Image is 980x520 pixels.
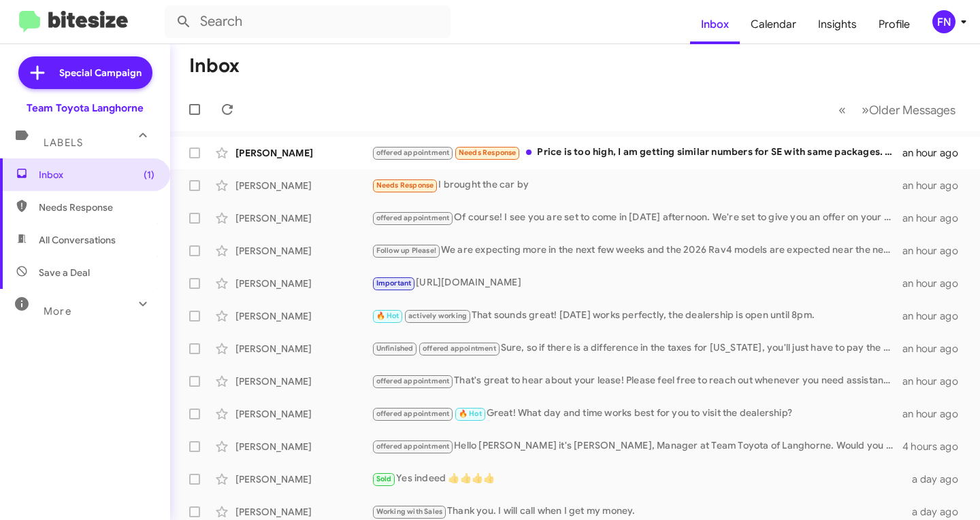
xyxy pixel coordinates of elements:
[372,341,902,356] div: Sure, so if there is a difference in the taxes for [US_STATE], you'll just have to pay the differ...
[372,243,902,258] div: We are expecting more in the next few weeks and the 2026 Rav4 models are expected near the new year.
[740,5,807,44] a: Calendar
[372,373,902,389] div: That's great to hear about your lease! Please feel free to reach out whenever you need assistance!
[376,409,450,418] span: offered appointment
[902,342,969,356] div: an hour ago
[459,148,517,157] span: Needs Response
[372,210,902,226] div: Of course! I see you are set to come in [DATE] afternoon. We're set to give you an offer on your ...
[235,407,372,421] div: [PERSON_NAME]
[902,179,969,192] div: an hour ago
[372,308,902,324] div: That sounds great! [DATE] works perfectly, the dealership is open until 8pm.
[235,146,372,160] div: [PERSON_NAME]
[376,246,436,255] span: Follow up Please!
[59,66,142,80] span: Special Campaign
[831,96,964,124] nav: Page navigation example
[372,471,910,487] div: Yes indeed 👍👍👍👍
[372,504,910,519] div: Thank you. I will call when I get my money.
[376,213,450,222] span: offered appointment
[376,181,434,190] span: Needs Response
[44,137,83,149] span: Labels
[235,440,372,453] div: [PERSON_NAME]
[39,266,90,279] span: Save a Deal
[39,233,116,247] span: All Conversations
[690,5,740,44] a: Inbox
[921,10,965,33] button: FN
[189,55,240,77] h1: Inbox
[39,201,154,214] span: Needs Response
[868,5,921,44] a: Profile
[235,342,372,356] div: [PERSON_NAME]
[165,5,451,38] input: Search
[235,277,372,290] div: [PERSON_NAME]
[902,309,969,323] div: an hour ago
[235,375,372,388] div: [PERSON_NAME]
[869,103,955,118] span: Older Messages
[235,505,372,519] div: [PERSON_NAME]
[144,168,154,181] span: (1)
[372,145,902,160] div: Price is too high, I am getting similar numbers for SE with same packages. Anyway thanks for the ...
[235,179,372,192] div: [PERSON_NAME]
[376,442,450,451] span: offered appointment
[408,311,467,320] span: actively working
[18,56,152,89] a: Special Campaign
[376,279,412,288] span: Important
[902,146,969,160] div: an hour ago
[376,311,399,320] span: 🔥 Hot
[44,305,71,317] span: More
[39,168,154,181] span: Inbox
[423,344,496,353] span: offered appointment
[932,10,955,33] div: FN
[372,406,902,421] div: Great! What day and time works best for you to visit the dealership?
[376,148,450,157] span: offered appointment
[902,407,969,421] div: an hour ago
[235,244,372,258] div: [PERSON_NAME]
[376,344,414,353] span: Unfinished
[235,309,372,323] div: [PERSON_NAME]
[862,101,869,118] span: »
[910,472,969,486] div: a day ago
[902,211,969,225] div: an hour ago
[376,507,443,516] span: Working with Sales
[830,96,854,124] button: Previous
[27,101,144,115] div: Team Toyota Langhorne
[372,438,902,454] div: Hello [PERSON_NAME] it's [PERSON_NAME], Manager at Team Toyota of Langhorne. Would you have some ...
[459,409,482,418] span: 🔥 Hot
[372,177,902,193] div: I brought the car by
[902,375,969,388] div: an hour ago
[235,211,372,225] div: [PERSON_NAME]
[838,101,846,118] span: «
[853,96,964,124] button: Next
[376,377,450,385] span: offered appointment
[376,474,392,483] span: Sold
[902,244,969,258] div: an hour ago
[902,277,969,290] div: an hour ago
[910,505,969,519] div: a day ago
[807,5,868,44] a: Insights
[235,472,372,486] div: [PERSON_NAME]
[372,275,902,291] div: [URL][DOMAIN_NAME]
[902,440,969,453] div: 4 hours ago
